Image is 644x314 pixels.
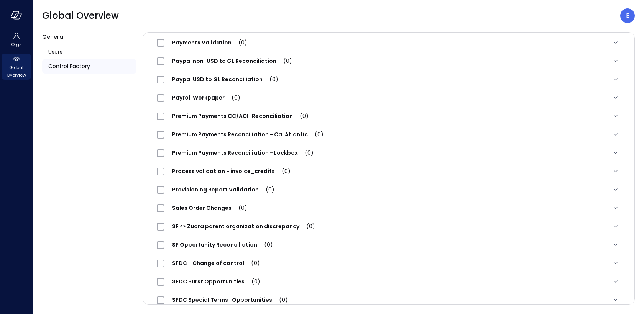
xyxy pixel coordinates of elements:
[151,291,627,309] div: SFDC Special Terms | Opportunities(0)
[164,39,255,46] span: Payments Validation
[308,131,324,138] span: (0)
[164,57,300,65] span: Paypal non-USD to GL Reconciliation
[164,222,323,230] span: SF <> Zuora parent organization discrepancy
[5,64,28,79] span: Global Overview
[164,259,268,267] span: SFDC - Change of control
[276,57,292,65] span: (0)
[151,107,627,125] div: Premium Payments CC/ACH Reconciliation(0)
[164,75,286,83] span: Paypal USD to GL Reconciliation
[164,167,298,175] span: Process validation - invoice_credits
[164,94,248,101] span: Payroll Workpaper
[151,199,627,217] div: Sales Order Changes(0)
[298,149,314,157] span: (0)
[151,33,627,52] div: Payments Validation(0)
[164,241,281,249] span: SF Opportunity Reconciliation
[257,241,273,249] span: (0)
[293,112,309,120] span: (0)
[2,54,31,80] div: Global Overview
[151,217,627,235] div: SF <> Zuora parent organization discrepancy(0)
[48,62,90,70] span: Control Factory
[164,131,331,138] span: Premium Payments Reconciliation - Cal Atlantic
[151,272,627,291] div: SFDC Burst Opportunities(0)
[151,88,627,107] div: Payroll Workpaper(0)
[151,180,627,199] div: Provisioning Report Validation(0)
[42,10,119,22] span: Global Overview
[244,259,260,267] span: (0)
[164,186,282,193] span: Provisioning Report Validation
[151,70,627,88] div: Paypal USD to GL Reconciliation(0)
[2,31,31,49] div: Orgs
[151,162,627,180] div: Process validation - invoice_credits(0)
[48,47,62,56] span: Users
[299,222,315,230] span: (0)
[42,59,136,74] a: Control Factory
[225,94,240,101] span: (0)
[164,296,296,304] span: SFDC Special Terms | Opportunities
[232,204,247,212] span: (0)
[42,44,136,59] a: Users
[151,52,627,70] div: Paypal non-USD to GL Reconciliation(0)
[164,278,268,285] span: SFDC Burst Opportunities
[11,41,22,48] span: Orgs
[620,8,635,23] div: Eleanor Yehudai
[245,278,260,285] span: (0)
[259,186,274,193] span: (0)
[151,125,627,144] div: Premium Payments Reconciliation - Cal Atlantic(0)
[263,75,278,83] span: (0)
[232,39,247,46] span: (0)
[626,11,629,20] p: E
[42,33,65,41] span: General
[272,296,288,304] span: (0)
[151,254,627,272] div: SFDC - Change of control(0)
[151,144,627,162] div: Premium Payments Reconciliation - Lockbox(0)
[164,149,321,157] span: Premium Payments Reconciliation - Lockbox
[275,167,291,175] span: (0)
[164,112,316,120] span: Premium Payments CC/ACH Reconciliation
[151,235,627,254] div: SF Opportunity Reconciliation(0)
[164,204,255,212] span: Sales Order Changes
